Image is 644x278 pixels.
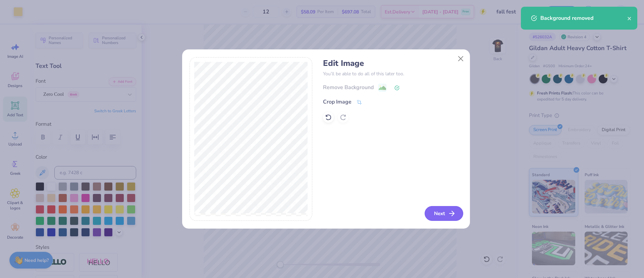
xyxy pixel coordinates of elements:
button: Next [425,206,463,221]
button: close [627,14,632,22]
div: Background removed [540,14,627,22]
h4: Edit Image [323,58,462,68]
button: Close [454,52,467,65]
p: You’ll be able to do all of this later too. [323,70,462,77]
div: Crop Image [323,98,352,106]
